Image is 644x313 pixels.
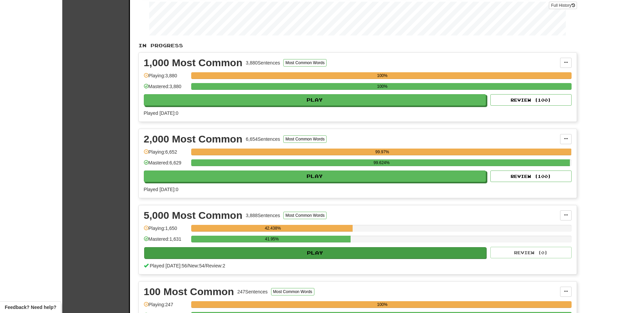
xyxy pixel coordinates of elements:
[138,42,577,49] p: In Progress
[193,236,351,242] div: 41.95%
[283,212,327,219] button: Most Common Words
[144,236,188,247] div: Mastered: 1,631
[144,94,486,106] button: Play
[490,94,572,106] button: Review (100)
[144,187,178,192] span: Played [DATE]: 0
[187,263,188,268] span: /
[204,263,206,268] span: /
[144,159,188,171] div: Mastered: 6,629
[144,83,188,94] div: Mastered: 3,880
[193,225,353,232] div: 42.438%
[490,171,572,182] button: Review (100)
[206,263,225,268] span: Review: 2
[193,159,570,166] div: 99.624%
[246,59,280,66] div: 3,880 Sentences
[246,136,280,142] div: 6,654 Sentences
[144,72,188,83] div: Playing: 3,880
[5,304,56,311] span: Open feedback widget
[549,2,577,9] a: Full History
[193,301,572,308] div: 100%
[144,287,234,297] div: 100 Most Common
[271,288,314,295] button: Most Common Words
[144,301,188,312] div: Playing: 247
[144,225,188,236] div: Playing: 1,650
[144,110,178,116] span: Played [DATE]: 0
[188,263,204,268] span: New: 54
[193,72,572,79] div: 100%
[283,135,327,143] button: Most Common Words
[193,149,571,155] div: 99.97%
[144,171,486,182] button: Play
[144,247,487,259] button: Play
[237,288,268,295] div: 247 Sentences
[283,59,327,67] button: Most Common Words
[144,134,243,144] div: 2,000 Most Common
[150,263,187,268] span: Played [DATE]: 56
[193,83,572,90] div: 100%
[490,247,572,258] button: Review (0)
[144,210,243,220] div: 5,000 Most Common
[144,149,188,160] div: Playing: 6,652
[144,58,243,68] div: 1,000 Most Common
[246,212,280,219] div: 3,888 Sentences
